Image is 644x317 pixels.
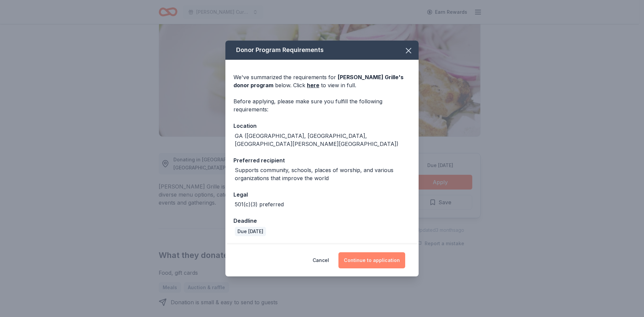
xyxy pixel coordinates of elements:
div: Due [DATE] [235,227,266,236]
div: Supports community, schools, places of worship, and various organizations that improve the world [235,166,411,182]
div: We've summarized the requirements for below. Click to view in full. [233,73,411,89]
div: Before applying, please make sure you fulfill the following requirements: [233,97,411,113]
a: here [307,81,319,89]
div: Deadline [233,216,411,225]
div: GA ([GEOGRAPHIC_DATA], [GEOGRAPHIC_DATA], [GEOGRAPHIC_DATA][PERSON_NAME][GEOGRAPHIC_DATA]) [235,132,411,148]
button: Continue to application [338,252,405,268]
div: Preferred recipient [233,156,411,165]
button: Cancel [313,252,329,268]
div: Legal [233,190,411,199]
div: Location [233,121,411,130]
div: Donor Program Requirements [225,41,419,60]
div: 501(c)(3) preferred [235,200,284,208]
